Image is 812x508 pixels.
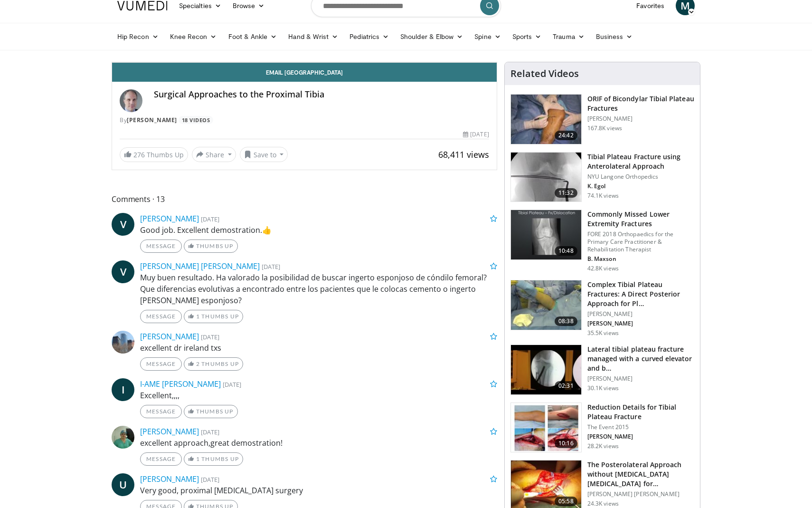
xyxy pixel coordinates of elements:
[587,500,619,508] p: 24.3K views
[587,94,694,113] h3: ORIF of Bicondylar Tibial Plateau Fractures
[587,255,694,263] p: B. Maxson
[140,342,497,354] p: excellent dr ireland txs
[510,210,694,272] a: 10:48 Commonly Missed Lower Extremity Fractures FORE 2018 Orthopaedics for the Primary Care Pract...
[587,329,619,337] p: 35.5K views
[140,405,182,418] a: Message
[112,63,497,82] a: Email [GEOGRAPHIC_DATA]
[511,280,581,330] img: a3c47f0e-2ae2-4b3a-bf8e-14343b886af9.150x105_q85_crop-smart_upscale.jpg
[140,474,199,484] a: [PERSON_NAME]
[112,331,134,354] img: Avatar
[587,375,694,383] p: [PERSON_NAME]
[344,27,395,46] a: Pediatrics
[140,379,221,389] a: I-AME [PERSON_NAME]
[112,473,134,496] a: U
[510,152,694,202] a: 11:32 Tibial Plateau Fracture using Anterolateral Approach NYU Langone Orthopedics K. Egol 74.1K ...
[587,192,619,200] p: 74.1K views
[469,27,506,46] a: Spine
[112,213,134,236] a: V
[201,333,219,341] small: [DATE]
[438,149,489,160] span: 68,411 views
[140,426,199,437] a: [PERSON_NAME]
[112,378,134,401] a: I
[120,89,142,112] img: Avatar
[140,390,497,401] p: Excellent,,,,
[463,130,489,139] div: [DATE]
[112,27,164,46] a: Hip Recon
[555,439,577,448] span: 10:16
[140,240,182,253] a: Message
[140,485,497,496] p: Very good, proximal [MEDICAL_DATA] surgery
[587,115,694,123] p: [PERSON_NAME]
[184,240,237,253] a: Thumbs Up
[587,433,694,441] p: [PERSON_NAME]
[507,27,548,46] a: Sports
[196,313,200,320] span: 1
[140,357,182,371] a: Message
[587,230,694,253] p: FORE 2018 Orthopaedics for the Primary Care Practitioner & Rehabilitation Therapist
[112,426,134,449] img: Avatar
[587,442,619,450] p: 28.2K views
[587,152,694,171] h3: Tibial Plateau Fracture using Anterolateral Approach
[587,460,694,489] h3: The Posterolateral Approach without [MEDICAL_DATA] [MEDICAL_DATA] for Posterolate…
[164,27,223,46] a: Knee Recon
[140,224,497,236] p: Good job. Excellent demostration.👍
[587,320,694,327] p: [PERSON_NAME]
[587,310,694,318] p: [PERSON_NAME]
[555,246,577,256] span: 10:48
[196,455,200,462] span: 1
[223,27,283,46] a: Foot & Ankle
[511,403,581,452] img: a8bbbc17-ed6f-4c2b-b210-6e13634d311f.150x105_q85_crop-smart_upscale.jpg
[395,27,469,46] a: Shoulder & Elbow
[587,345,694,373] h3: Lateral tibial plateau fracture managed with a curved elevator and b…
[184,405,237,418] a: Thumbs Up
[223,380,241,389] small: [DATE]
[201,428,219,436] small: [DATE]
[112,260,134,283] a: V
[510,345,694,395] a: 02:31 Lateral tibial plateau fracture managed with a curved elevator and b… [PERSON_NAME] 30.1K v...
[587,403,694,422] h3: Reduction Details for Tibial Plateau Fracture
[140,261,260,271] a: [PERSON_NAME] [PERSON_NAME]
[117,1,168,10] img: VuMedi Logo
[587,423,694,431] p: The Event 2015
[587,210,694,229] h3: Commonly Missed Lower Extremity Fractures
[184,357,243,371] a: 2 Thumbs Up
[555,131,577,140] span: 24:42
[555,188,577,198] span: 11:32
[133,150,145,159] span: 276
[587,384,619,392] p: 30.1K views
[587,182,694,190] p: K. Egol
[510,94,694,144] a: 24:42 ORIF of Bicondylar Tibial Plateau Fractures [PERSON_NAME] 167.8K views
[510,280,694,337] a: 08:38 Complex Tibial Plateau Fractures: A Direct Posterior Approach for Pl… [PERSON_NAME] [PERSON...
[587,490,694,498] p: [PERSON_NAME] [PERSON_NAME]
[555,316,577,326] span: 08:38
[262,262,280,271] small: [DATE]
[112,193,497,205] span: Comments 13
[196,360,200,367] span: 2
[184,310,243,323] a: 1 Thumbs Up
[511,210,581,259] img: 4aa379b6-386c-4fb5-93ee-de5617843a87.150x105_q85_crop-smart_upscale.jpg
[283,27,344,46] a: Hand & Wrist
[140,310,182,323] a: Message
[140,272,497,306] p: Muy buen resultado. Ha valorado la posibilidad de buscar ingerto esponjoso de cóndilo femoral? Qu...
[547,27,590,46] a: Trauma
[120,116,489,125] div: By
[587,265,619,272] p: 42.8K views
[511,153,581,202] img: 9nZFQMepuQiumqNn4xMDoxOjBzMTt2bJ.150x105_q85_crop-smart_upscale.jpg
[140,213,199,224] a: [PERSON_NAME]
[510,68,579,79] h4: Related Videos
[590,27,639,46] a: Business
[201,475,219,484] small: [DATE]
[140,437,497,449] p: excellent approach,great demostration!
[555,497,577,506] span: 05:58
[184,452,243,466] a: 1 Thumbs Up
[587,125,622,132] p: 167.8K views
[587,280,694,308] h3: Complex Tibial Plateau Fractures: A Direct Posterior Approach for Pl…
[201,215,219,223] small: [DATE]
[511,95,581,144] img: Levy_Tib_Plat_100000366_3.jpg.150x105_q85_crop-smart_upscale.jpg
[179,116,213,124] a: 18 Videos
